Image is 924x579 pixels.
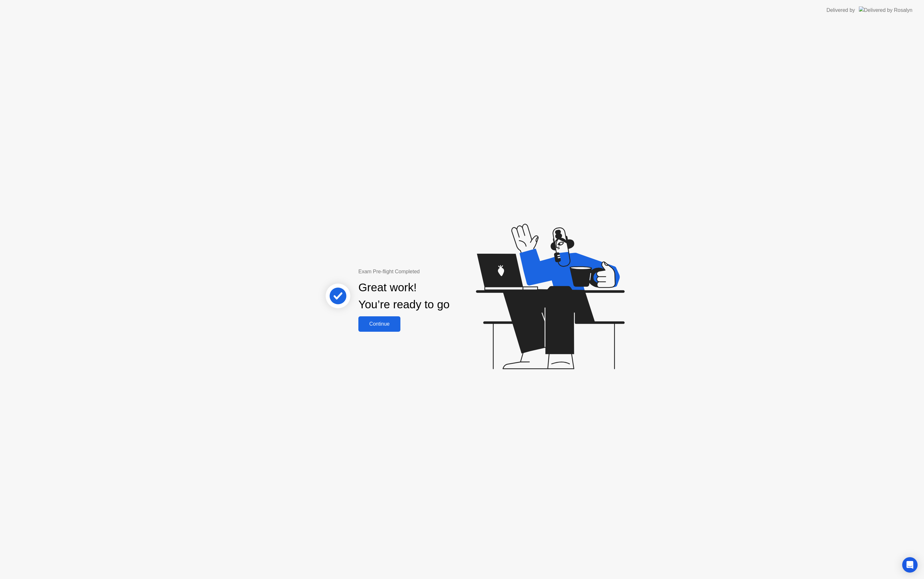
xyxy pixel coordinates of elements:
[859,6,912,14] img: Delivered by Rosalyn
[360,321,398,327] div: Continue
[358,316,400,332] button: Continue
[358,268,491,276] div: Exam Pre-flight Completed
[826,6,855,14] div: Delivered by
[358,279,449,313] div: Great work! You’re ready to go
[902,557,918,573] div: Open Intercom Messenger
